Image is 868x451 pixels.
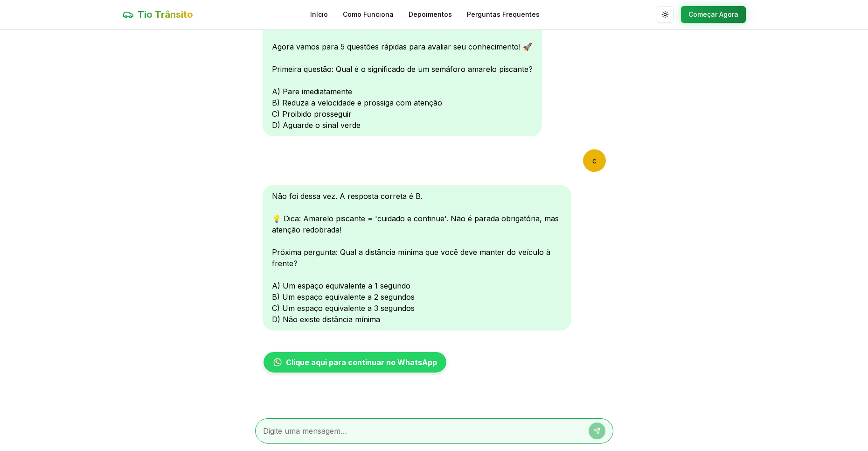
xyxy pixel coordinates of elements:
a: Depoimentos [409,10,452,19]
a: Perguntas Frequentes [467,10,540,19]
span: Tio Trânsito [138,8,193,21]
div: Não foi dessa vez. A resposta correta é C (60 km/h para via arterial). Agora vamos para 5 questõe... [263,13,542,136]
button: Começar Agora [681,6,746,23]
a: Tio Trânsito [123,8,193,21]
span: Clique aqui para continuar no WhatsApp [286,357,437,368]
a: Clique aqui para continuar no WhatsApp [263,351,447,373]
div: c [583,149,606,172]
div: Não foi dessa vez. A resposta correta é B. 💡 Dica: Amarelo piscante = 'cuidado e continue'. Não é... [263,185,571,331]
a: Início [310,10,328,19]
a: Como Funciona [343,10,394,19]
